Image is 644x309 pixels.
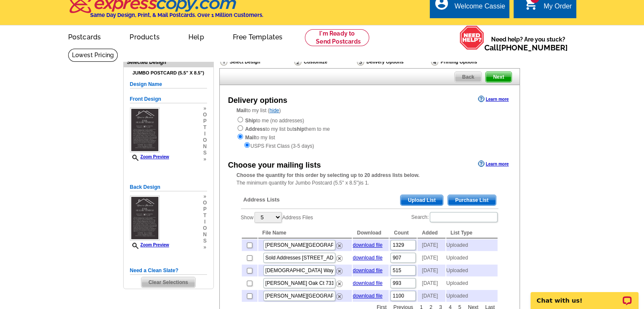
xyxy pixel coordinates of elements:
img: Delivery Options [357,58,364,66]
span: i [203,131,207,137]
span: o [203,112,207,118]
div: Printing Options [430,58,506,66]
th: Download [353,228,389,238]
h5: Need a Clean Slate? [130,267,207,275]
span: » [203,156,207,163]
a: Free Templates [219,26,296,46]
span: s [203,238,207,244]
td: [DATE] [417,252,445,264]
select: ShowAddress Files [254,212,282,223]
a: Zoom Preview [130,243,169,247]
span: » [203,105,207,112]
div: to me (no addresses) to my list but them to me to my list [237,116,503,150]
a: hide [270,108,279,113]
strong: ship [294,126,304,132]
span: Purchase List [448,195,496,205]
div: Delivery options [228,95,287,106]
td: [DATE] [417,265,445,276]
a: 1 shopping_cart My Order [523,1,572,12]
td: Uploaded [446,239,498,251]
th: List Type [446,228,498,238]
td: [DATE] [417,277,445,289]
span: Back [455,72,481,82]
input: Search: [430,212,498,222]
span: Call [484,43,568,52]
img: delete.png [336,281,343,287]
h5: Back Design [130,183,207,191]
strong: Address [245,126,265,132]
span: Need help? Are you stuck? [484,35,572,52]
strong: Mail [237,108,246,113]
th: File Name [258,228,352,238]
span: n [203,143,207,150]
th: Added [417,228,445,238]
a: Same Day Design, Print, & Mail Postcards. Over 1 Million Customers. [68,2,263,18]
h4: Jumbo Postcard (5.5" x 8.5") [130,70,207,76]
strong: Choose the quantity for this order by selecting up to 20 address lists below. [237,172,420,178]
td: Uploaded [446,290,498,302]
div: Delivery Options [356,58,430,68]
strong: Ship [245,118,256,124]
div: Customize [293,58,356,66]
div: Selected Design [124,58,213,66]
span: Upload List [401,195,442,205]
img: delete.png [336,293,343,300]
h5: Front Design [130,95,207,103]
span: t [203,124,207,131]
span: p [203,206,207,212]
div: Select Design [219,58,293,68]
span: t [203,212,207,219]
a: Help [175,26,218,46]
span: Next [486,72,511,82]
div: USPS First Class (3-5 days) [237,141,503,150]
a: Zoom Preview [130,154,169,159]
img: small-thumb.jpg [130,196,160,240]
a: download file [353,293,382,299]
iframe: LiveChat chat widget [525,282,644,309]
a: Remove this list [336,241,343,247]
span: Clear Selections [141,277,195,287]
td: [DATE] [417,290,445,302]
h4: Same Day Design, Print, & Mail Postcards. Over 1 Million Customers. [90,12,263,18]
a: Learn more [478,160,509,167]
img: delete.png [336,243,343,249]
a: Remove this list [336,292,343,298]
h5: Design Name [130,80,207,88]
td: [DATE] [417,239,445,251]
img: small-thumb.jpg [130,108,160,152]
th: Count [390,228,417,238]
div: Welcome Cassie [454,3,505,14]
div: My Order [544,3,572,14]
span: Address Lists [243,196,280,204]
a: download file [353,268,382,273]
a: Products [116,26,173,46]
span: » [203,193,207,200]
div: Choose your mailing lists [228,160,321,171]
div: to my list ( ) [220,107,520,150]
span: p [203,118,207,124]
a: [PHONE_NUMBER] [499,43,568,52]
img: Select Design [220,58,227,66]
img: delete.png [336,268,343,274]
span: n [203,232,207,238]
a: Remove this list [336,279,343,285]
a: download file [353,242,382,248]
div: The minimum quantity for Jumbo Postcard (5.5" x 8.5")is 1. [220,171,520,187]
span: o [203,200,207,206]
a: download file [353,280,382,286]
span: o [203,225,207,232]
strong: Mail [245,135,255,141]
a: Back [454,72,482,83]
td: Uploaded [446,265,498,276]
td: Uploaded [446,252,498,264]
a: Remove this list [336,266,343,272]
span: s [203,150,207,156]
img: Customize [294,58,301,66]
img: Printing Options & Summary [431,58,438,66]
img: delete.png [336,255,343,262]
a: download file [353,255,382,261]
label: Search: [411,211,498,223]
td: Uploaded [446,277,498,289]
